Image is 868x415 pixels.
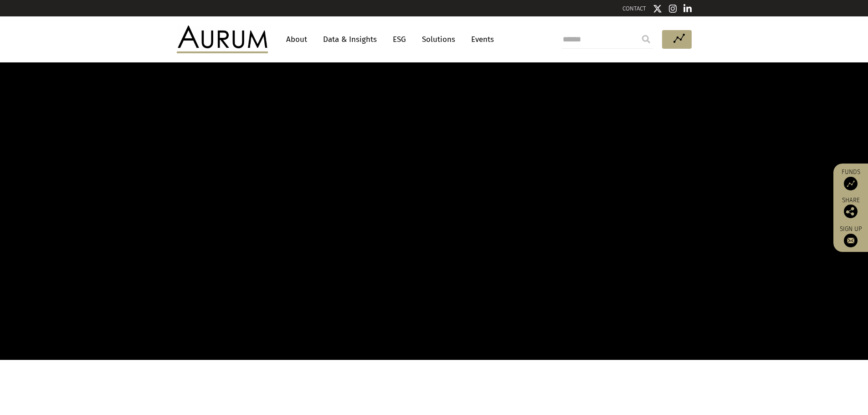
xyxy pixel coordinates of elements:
a: Sign up [838,225,863,247]
a: Funds [838,168,863,190]
img: Access Funds [844,177,858,190]
img: Sign up to our newsletter [844,234,858,247]
img: Aurum [177,26,268,53]
a: Events [467,31,494,48]
a: Solutions [417,31,460,48]
div: Share [838,197,863,218]
img: Linkedin icon [683,4,692,13]
img: Twitter icon [653,4,662,13]
a: CONTACT [622,5,646,12]
a: About [282,31,312,48]
input: Submit [637,30,655,48]
img: Instagram icon [669,4,677,13]
a: ESG [388,31,411,48]
img: Share this post [844,205,858,218]
a: Data & Insights [318,31,381,48]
